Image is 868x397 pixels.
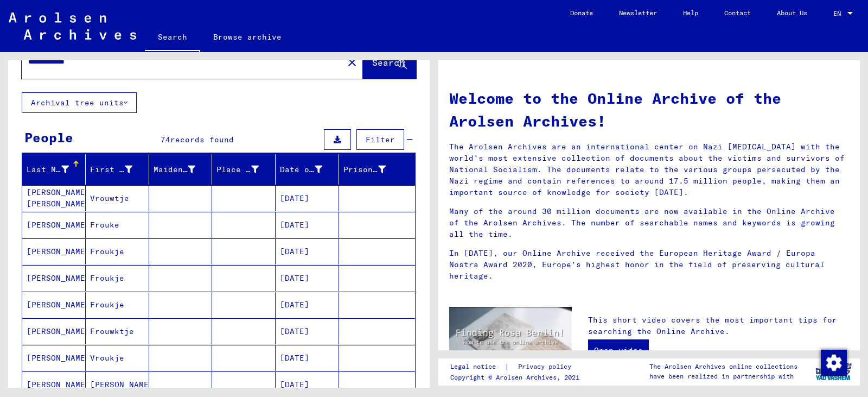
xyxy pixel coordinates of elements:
mat-cell: [PERSON_NAME] [22,265,86,291]
mat-cell: Froukje [86,265,149,291]
mat-cell: Vroukje [86,345,149,371]
a: Open video [588,339,649,361]
mat-cell: [PERSON_NAME] [22,345,86,371]
a: Search [145,24,200,52]
h1: Welcome to the Online Archive of the Arolsen Archives! [449,87,849,133]
mat-cell: [PERSON_NAME] [22,212,86,238]
span: records found [170,135,234,144]
div: People [24,128,73,147]
mat-cell: Frouwktje [86,318,149,344]
mat-cell: [DATE] [276,212,339,238]
a: Legal notice [450,361,505,373]
mat-icon: close [346,56,359,69]
mat-header-cell: Date of Birth [276,154,339,185]
mat-cell: [PERSON_NAME] [22,238,86,264]
p: This short video covers the most important tips for searching the Online Archive. [588,314,849,337]
img: video.jpg [449,307,572,374]
mat-cell: [DATE] [276,345,339,371]
mat-cell: Frouke [86,212,149,238]
p: have been realized in partnership with [649,371,797,381]
mat-cell: Vrouwtje [86,185,149,211]
div: Zustimmung ändern [820,349,846,375]
mat-header-cell: Maiden Name [149,154,213,185]
mat-header-cell: First Name [86,154,149,185]
p: Copyright © Arolsen Archives, 2021 [450,373,584,382]
mat-cell: [DATE] [276,185,339,211]
a: Privacy policy [509,361,584,373]
mat-cell: Froukje [86,238,149,264]
div: Place of Birth [216,161,275,178]
mat-header-cell: Prisoner # [339,154,415,185]
img: Arolsen_neg.svg [9,12,136,40]
p: In [DATE], our Online Archive received the European Heritage Award / Europa Nostra Award 2020, Eu... [449,248,849,282]
mat-cell: [DATE] [276,318,339,344]
div: Date of Birth [280,164,322,175]
div: | [450,361,584,373]
div: First Name [90,161,149,178]
span: Search [372,57,405,68]
mat-header-cell: Place of Birth [212,154,276,185]
span: 74 [161,135,170,144]
div: Last Name [27,161,85,178]
img: yv_logo.png [813,358,854,385]
img: Zustimmung ändern [821,350,847,376]
button: Clear [341,51,363,73]
div: Maiden Name [154,161,212,178]
a: Browse archive [200,24,295,50]
mat-cell: Froukje [86,292,149,318]
mat-cell: [PERSON_NAME] [22,292,86,318]
mat-cell: [PERSON_NAME] [PERSON_NAME] [22,185,86,211]
mat-select-trigger: EN [833,9,841,17]
div: Maiden Name [154,164,196,175]
mat-header-cell: Last Name [22,154,86,185]
mat-cell: [PERSON_NAME] [22,318,86,344]
button: Archival tree units [22,92,137,113]
div: Place of Birth [216,164,259,175]
div: Last Name [27,164,69,175]
span: Filter [366,135,395,144]
button: Filter [356,129,404,150]
p: Many of the around 30 million documents are now available in the Online Archive of the Arolsen Ar... [449,206,849,240]
p: The Arolsen Archives are an international center on Nazi [MEDICAL_DATA] with the world’s most ext... [449,141,849,198]
div: Prisoner # [343,161,402,178]
div: Prisoner # [343,164,386,175]
button: Search [363,45,416,79]
mat-cell: [DATE] [276,292,339,318]
mat-cell: [DATE] [276,265,339,291]
p: The Arolsen Archives online collections [649,362,797,371]
div: First Name [90,164,132,175]
div: Date of Birth [280,161,339,178]
mat-cell: [DATE] [276,238,339,264]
